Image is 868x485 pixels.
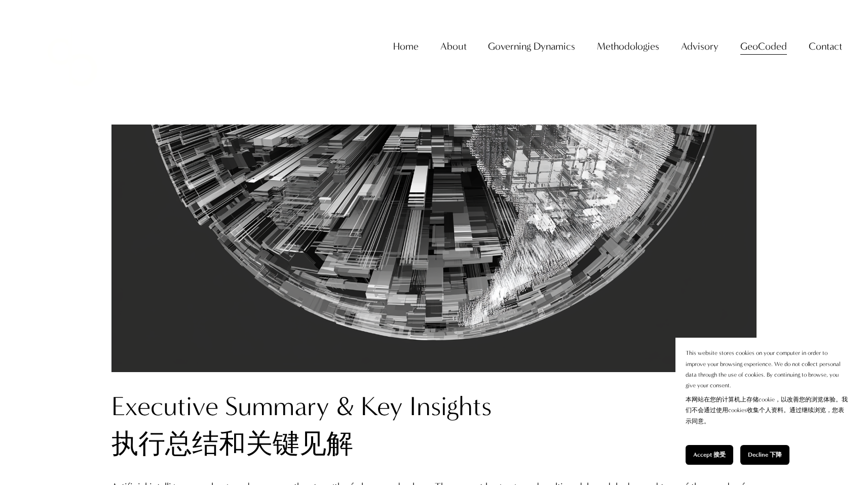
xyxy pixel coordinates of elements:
span: About [440,37,467,56]
span: Accept [693,451,726,459]
font: 执行总结和关键见解 [111,427,756,462]
a: folder dropdown [440,36,467,57]
a: folder dropdown [681,36,719,57]
span: Governing Dynamics [488,37,575,56]
span: Methodologies [597,37,659,56]
img: Christopher Sanchez &amp; Co. [26,16,119,109]
a: folder dropdown [597,36,659,57]
a: folder dropdown [740,36,787,57]
p: This website stores cookies on your computer in order to improve your browsing experience. We do ... [686,348,848,427]
a: folder dropdown [488,36,575,57]
font: 下降 [770,451,782,458]
span: Advisory [681,37,719,56]
h2: Executive Summary & Key Insights [111,389,756,462]
span: Contact [809,37,842,56]
a: Home [393,36,419,57]
font: 首页 关于 公司简介 [PERSON_NAME]·[PERSON_NAME]教授 管理动态 概述 不对称 噪声、偏差和信号 方法 概述 中移动:类风湿性关节炎 框架 ODCM循环 信号放大矩阵 ... [141,60,842,80]
span: GeoCoded [740,37,787,56]
font: 本网站在您的计算机上存储cookie，以改善您的浏览体验。我们不会通过使用cookies收集个人资料。通过继续浏览，您表示同意。 [686,394,848,427]
span: Decline [748,451,782,459]
a: folder dropdown [809,36,842,57]
button: Accept 接受 [686,445,733,465]
font: 接受 [713,451,726,458]
section: Cookie banner [675,338,858,475]
button: Decline 下降 [740,445,789,465]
